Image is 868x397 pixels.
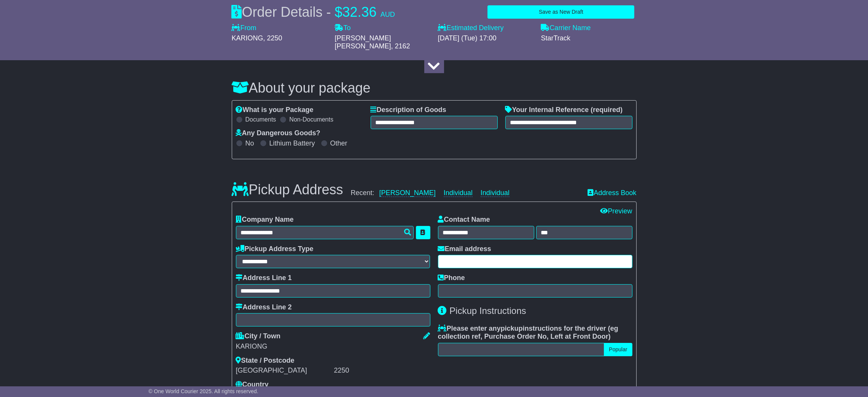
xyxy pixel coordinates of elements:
[236,367,332,375] div: [GEOGRAPHIC_DATA]
[438,245,491,253] label: Email address
[334,367,430,375] div: 2250
[236,216,294,224] label: Company Name
[232,4,395,20] div: Order Details -
[236,332,281,341] label: City / Town
[342,4,377,20] span: 32.36
[236,343,430,351] div: KARIONG
[449,306,526,316] span: Pickup Instructions
[487,5,634,19] button: Save as New Draft
[600,207,632,215] a: Preview
[232,24,256,32] label: From
[444,189,473,197] a: Individual
[438,24,534,32] label: Estimated Delivery
[505,106,623,114] label: Your Internal Reference (required)
[330,139,347,148] label: Other
[604,343,632,356] button: Popular
[379,189,436,197] a: [PERSON_NAME]
[541,34,637,43] div: StarTrack
[236,129,320,138] label: Any Dangerous Goods?
[236,274,292,282] label: Address Line 1
[232,182,343,197] h3: Pickup Address
[438,274,465,282] label: Phone
[381,11,395,18] span: AUD
[335,4,342,20] span: $
[148,388,258,394] span: © One World Courier 2025. All rights reserved.
[438,325,618,341] span: eg collection ref, Purchase Order No, Left at Front Door
[236,357,295,365] label: State / Postcode
[371,106,446,114] label: Description of Goods
[236,303,292,312] label: Address Line 2
[438,325,632,341] label: Please enter any instructions for the driver ( )
[236,381,269,389] label: Country
[236,106,314,114] label: What is your Package
[289,116,333,123] label: Non-Documents
[438,216,490,224] label: Contact Name
[588,189,636,197] a: Address Book
[245,116,276,123] label: Documents
[351,189,580,197] div: Recent:
[263,34,282,42] span: , 2250
[391,42,410,50] span: , 2162
[232,34,263,42] span: KARIONG
[335,34,391,50] span: [PERSON_NAME] [PERSON_NAME]
[245,139,254,148] label: No
[335,24,351,32] label: To
[481,189,510,197] a: Individual
[269,139,315,148] label: Lithium Battery
[541,24,591,32] label: Carrier Name
[501,325,523,332] span: pickup
[438,34,534,43] div: [DATE] (Tue) 17:00
[232,80,637,96] h3: About your package
[236,245,314,253] label: Pickup Address Type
